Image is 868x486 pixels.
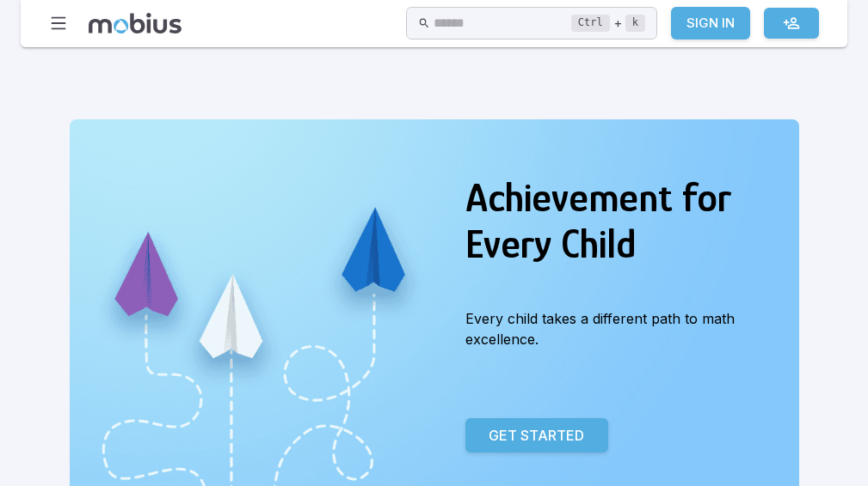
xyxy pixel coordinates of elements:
[671,7,750,39] a: Sign In
[465,174,751,267] h2: Achievement for Every Child
[489,425,584,446] p: Get Started
[465,308,751,349] p: Every child takes a different path to math excellence.
[465,418,608,453] a: Get Started
[625,15,645,32] kbd: k
[571,13,645,33] div: +
[571,15,610,32] kbd: Ctrl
